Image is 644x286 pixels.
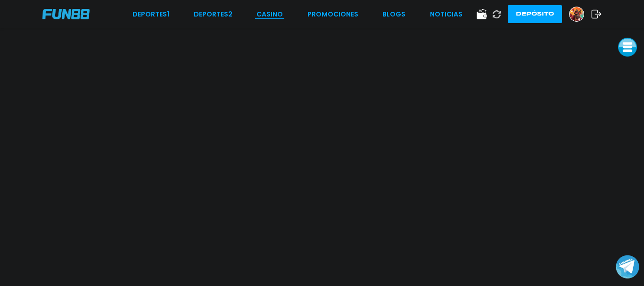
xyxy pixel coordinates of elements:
button: Depósito [508,5,562,23]
img: Avatar [570,7,584,21]
a: Promociones [307,9,358,19]
img: Company Logo [42,9,90,19]
a: BLOGS [382,9,405,19]
a: NOTICIAS [430,9,462,19]
a: Deportes2 [194,9,232,19]
button: Join telegram channel [616,254,639,279]
a: Avatar [569,7,591,22]
a: Deportes1 [132,9,169,19]
a: CASINO [256,9,283,19]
